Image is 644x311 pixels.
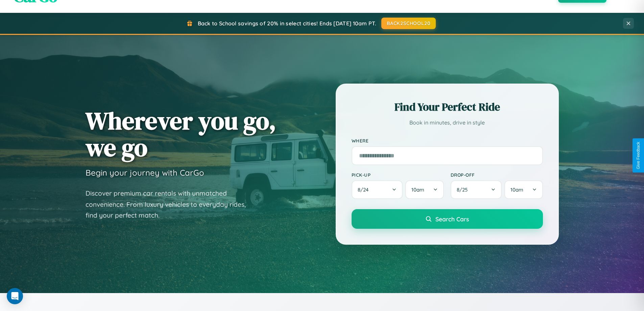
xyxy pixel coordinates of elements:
button: BACK2SCHOOL20 [381,18,436,29]
span: 10am [510,186,523,193]
h2: Find Your Perfect Ride [352,99,543,114]
button: 8/24 [352,180,403,199]
p: Book in minutes, drive in style [352,118,543,128]
span: Back to School savings of 20% in select cities! Ends [DATE] 10am PT. [198,20,376,27]
label: Drop-off [451,172,543,178]
span: 10am [411,186,424,193]
span: 8 / 24 [358,186,372,193]
div: Give Feedback [636,142,641,169]
button: 10am [504,180,543,199]
span: Search Cars [435,215,469,223]
label: Pick-up [352,172,444,178]
button: 10am [405,180,444,199]
div: Open Intercom Messenger [7,288,23,304]
h3: Begin your journey with CarGo [86,168,204,178]
span: 8 / 25 [457,186,471,193]
button: Search Cars [352,209,543,229]
button: 8/25 [451,180,502,199]
h1: Wherever you go, we go [86,107,276,161]
p: Discover premium car rentals with unmatched convenience. From luxury vehicles to everyday rides, ... [86,188,255,221]
label: Where [352,138,543,143]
